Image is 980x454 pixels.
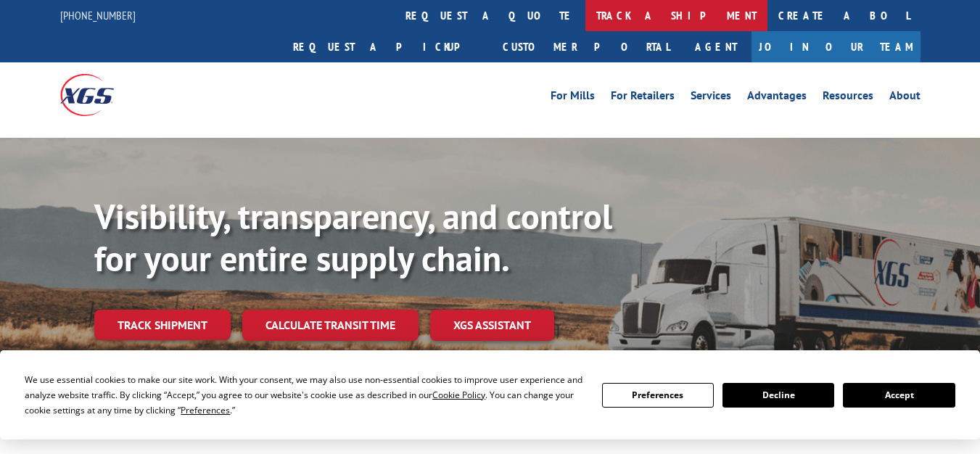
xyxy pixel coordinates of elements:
[94,310,231,340] a: Track shipment
[722,383,834,408] button: Decline
[602,383,714,408] button: Preferences
[747,90,807,106] a: Advantages
[432,389,485,401] span: Cookie Policy
[691,90,731,106] a: Services
[242,310,419,341] a: Calculate transit time
[889,90,921,106] a: About
[752,31,921,62] a: Join Our Team
[492,31,680,62] a: Customer Portal
[843,383,955,408] button: Accept
[551,90,595,106] a: For Mills
[25,372,584,418] div: We use essential cookies to make our site work. With your consent, we may also use non-essential ...
[181,404,230,416] span: Preferences
[680,31,752,62] a: Agent
[611,90,675,106] a: For Retailers
[94,194,612,281] b: Visibility, transparency, and control for your entire supply chain.
[430,310,554,341] a: XGS ASSISTANT
[60,8,136,22] a: [PHONE_NUMBER]
[823,90,873,106] a: Resources
[282,31,492,62] a: Request a pickup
